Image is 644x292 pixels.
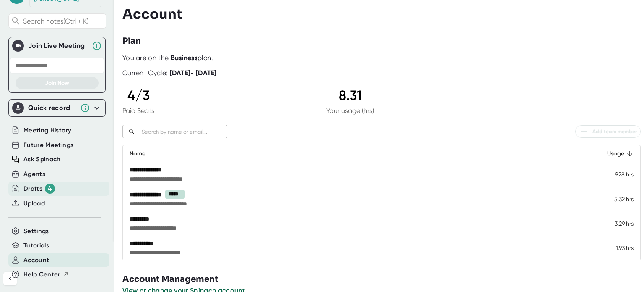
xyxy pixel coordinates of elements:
button: Agents [23,169,45,179]
span: Join Now [45,79,69,87]
button: Tutorials [23,241,49,250]
div: Current Cycle: [122,69,217,77]
div: You are on the plan. [122,54,641,62]
span: Search notes (Ctrl + K) [23,17,104,25]
button: Drafts 4 [23,184,55,194]
button: Account [23,255,49,265]
button: Join Now [16,77,99,89]
input: Search by name or email... [138,127,227,137]
span: Add team member [579,126,637,137]
div: 8.31 [326,87,374,103]
button: Help Center [23,270,69,279]
div: Your usage (hrs) [326,107,374,115]
div: Usage [595,149,634,159]
button: Ask Spinach [23,155,61,164]
td: 9.28 hrs [588,162,640,187]
button: Upload [23,199,45,208]
h3: Plan [122,35,141,47]
div: Quick record [28,104,76,112]
td: 5.32 hrs [588,187,640,211]
td: 1.93 hrs [588,236,640,260]
div: Paid Seats [122,107,154,115]
b: [DATE] - [DATE] [170,69,217,77]
div: Name [130,149,581,159]
div: Join Live Meeting [28,42,88,50]
button: Future Meetings [23,140,73,150]
div: 4 / 3 [122,87,154,103]
div: Join Live MeetingJoin Live Meeting [12,37,102,54]
h3: Account Management [122,273,644,286]
img: Join Live Meeting [14,42,22,50]
td: 3.29 hrs [588,211,640,236]
div: Drafts [23,184,55,194]
div: Quick record [12,100,102,116]
div: 4 [45,184,55,194]
h3: Account [122,6,182,22]
button: Settings [23,226,49,236]
button: Collapse sidebar [3,272,17,285]
b: Business [171,54,197,62]
button: Meeting History [23,126,71,135]
span: Help Center [23,270,60,279]
button: Add team member [575,125,641,138]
